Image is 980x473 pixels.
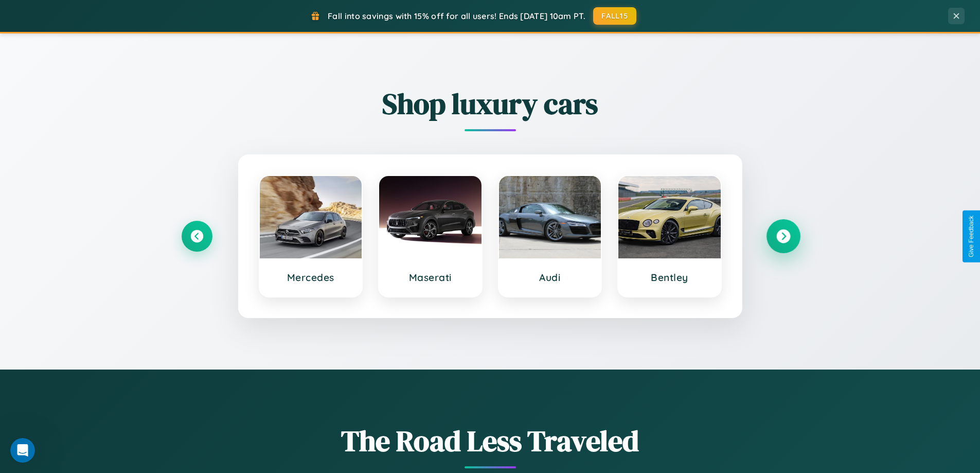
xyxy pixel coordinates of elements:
h1: The Road Less Traveled [182,421,799,461]
h3: Maserati [389,271,471,284]
button: FALL15 [593,7,636,25]
h3: Bentley [629,271,710,284]
h3: Mercedes [270,271,352,284]
span: Fall into savings with 15% off for all users! Ends [DATE] 10am PT. [328,11,585,21]
div: Give Feedback [968,216,975,257]
h2: Shop luxury cars [182,84,799,124]
h3: Audi [509,271,591,284]
iframe: Intercom live chat [10,438,35,463]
